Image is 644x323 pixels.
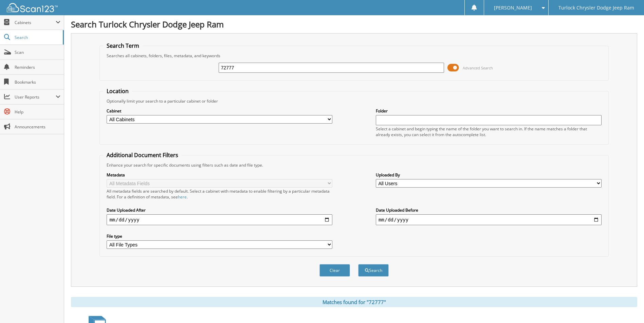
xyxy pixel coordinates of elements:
span: User Reports [15,94,56,100]
label: Metadata [107,172,332,178]
label: Cabinet [107,108,332,114]
legend: Search Term [103,42,143,49]
label: Uploaded By [376,172,602,178]
legend: Location [103,87,132,95]
span: Turlock Chrysler Dodge Jeep Ram [558,6,634,10]
span: Help [15,109,60,115]
span: Search [15,35,59,40]
input: end [376,214,602,225]
span: Announcements [15,124,60,130]
label: Date Uploaded Before [376,207,602,213]
a: here [178,194,187,200]
img: scan123-logo-white.svg [7,3,58,12]
label: File type [107,233,332,239]
div: All metadata fields are searched by default. Select a cabinet with metadata to enable filtering b... [107,188,332,200]
label: Date Uploaded After [107,207,332,213]
span: Reminders [15,64,60,70]
div: Optionally limit your search to a particular cabinet or folder [103,98,605,104]
span: [PERSON_NAME] [494,6,532,10]
div: Searches all cabinets, folders, files, metadata, and keywords [103,53,605,59]
div: Select a cabinet and begin typing the name of the folder you want to search in. If the name match... [376,126,602,137]
button: Clear [319,264,350,277]
h1: Search Turlock Chrysler Dodge Jeep Ram [71,19,637,30]
input: start [107,214,332,225]
span: Advanced Search [463,65,493,70]
span: Scan [15,49,60,55]
legend: Additional Document Filters [103,151,182,159]
span: Bookmarks [15,79,60,85]
button: Search [358,264,389,277]
label: Folder [376,108,602,114]
div: Matches found for "72777" [71,297,637,307]
div: Enhance your search for specific documents using filters such as date and file type. [103,162,605,168]
span: Cabinets [15,20,56,25]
